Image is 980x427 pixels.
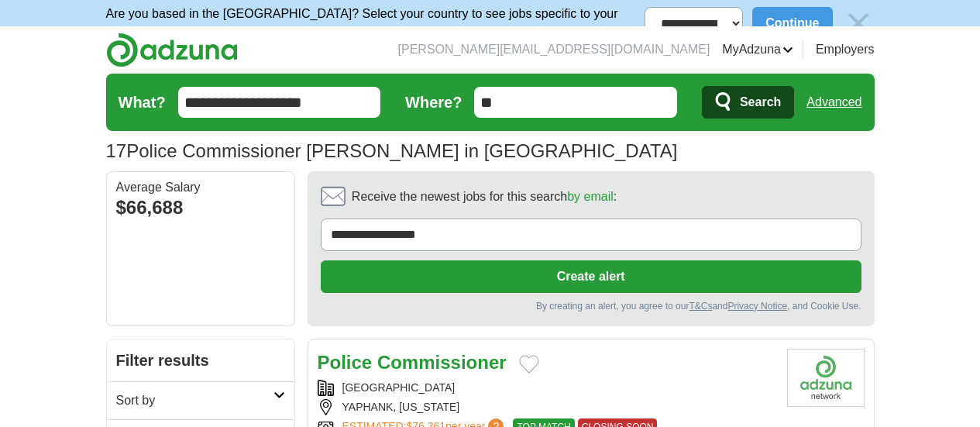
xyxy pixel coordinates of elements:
[318,352,373,373] strong: Police
[321,299,861,313] div: By creating an alert, you agree to our and , and Cookie Use.
[806,87,861,118] a: Advanced
[787,349,865,407] img: Suffolk County Community College logo
[377,352,507,373] strong: Commissioner
[116,194,285,222] div: $66,688
[106,5,645,42] p: Are you based in the [GEOGRAPHIC_DATA]? Select your country to see jobs specific to your location.
[689,301,712,312] a: T&Cs
[107,381,294,419] a: Sort by
[816,40,875,59] a: Employers
[119,91,166,114] label: What?
[702,86,794,119] button: Search
[116,181,285,194] div: Average Salary
[116,391,273,410] h2: Sort by
[740,87,781,118] span: Search
[727,301,787,312] a: Privacy Notice
[405,91,462,114] label: Where?
[752,7,832,40] button: Continue
[321,260,861,293] button: Create alert
[842,7,875,40] img: icon_close_no_bg.svg
[722,40,793,59] a: MyAdzuna
[106,140,678,161] h1: Police Commissioner [PERSON_NAME] in [GEOGRAPHIC_DATA]
[342,381,456,394] a: [GEOGRAPHIC_DATA]
[106,137,127,165] span: 17
[352,188,617,206] span: Receive the newest jobs for this search :
[107,339,294,381] h2: Filter results
[519,355,539,374] button: Add to favorite jobs
[567,190,614,203] a: by email
[318,399,775,415] div: YAPHANK, [US_STATE]
[106,33,238,67] img: Adzuna logo
[398,40,710,59] li: [PERSON_NAME][EMAIL_ADDRESS][DOMAIN_NAME]
[318,352,507,373] a: Police Commissioner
